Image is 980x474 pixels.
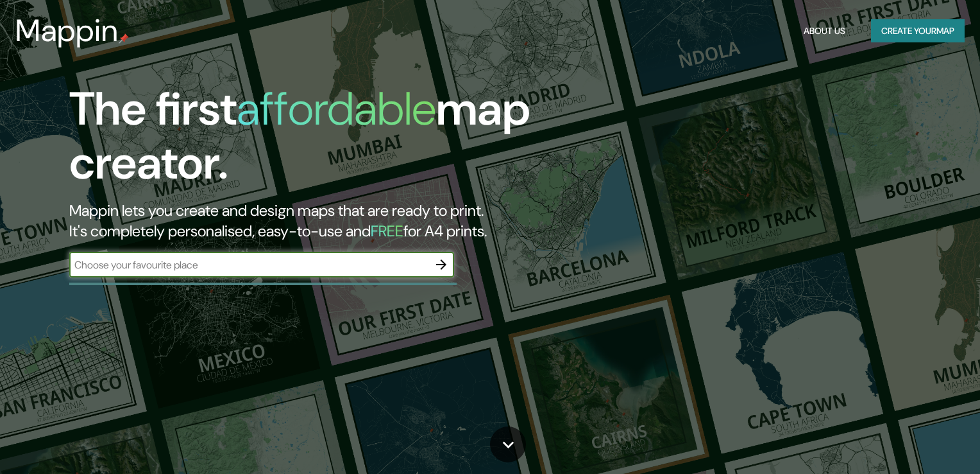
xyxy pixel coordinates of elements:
h5: FREE [371,221,403,241]
h1: affordable [237,79,436,139]
button: Create yourmap [871,19,965,43]
h2: Mappin lets you create and design maps that are ready to print. It's completely personalised, eas... [69,200,559,241]
h3: Mappin [15,13,119,49]
h1: The first map creator. [69,82,559,200]
button: About Us [798,19,850,43]
img: mappin-pin [119,33,129,44]
input: Choose your favourite place [69,258,428,272]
